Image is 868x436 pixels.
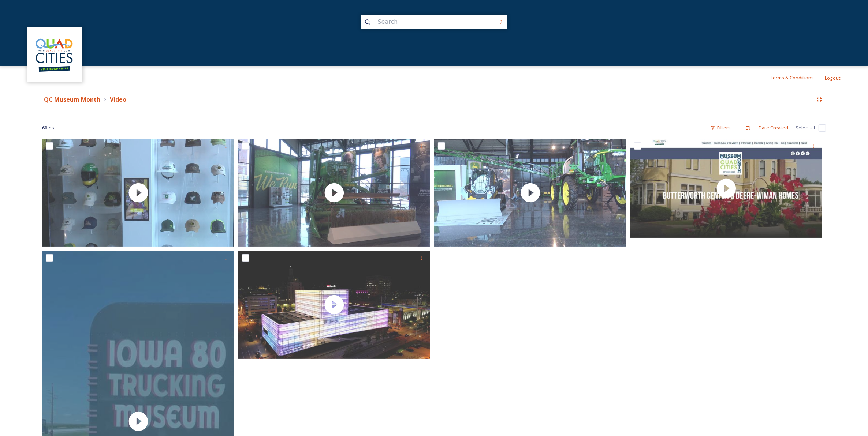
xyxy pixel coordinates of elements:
[238,251,431,358] img: thumbnail
[770,74,814,81] span: Terms & Conditions
[825,75,841,81] span: Logout
[630,139,823,238] img: thumbnail
[29,29,82,82] img: QCCVB_VISIT_vert_logo_4c_tagline_122019.svg
[770,73,825,82] a: Terms & Conditions
[374,14,474,30] input: Search
[44,95,100,104] strong: QC Museum Month
[42,139,234,247] img: thumbnail
[755,121,792,135] div: Date Created
[238,139,431,247] img: thumbnail
[110,95,126,104] strong: Video
[42,124,54,131] span: 6 file s
[796,124,815,131] span: Select all
[434,139,626,247] img: thumbnail
[707,121,734,135] div: Filters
